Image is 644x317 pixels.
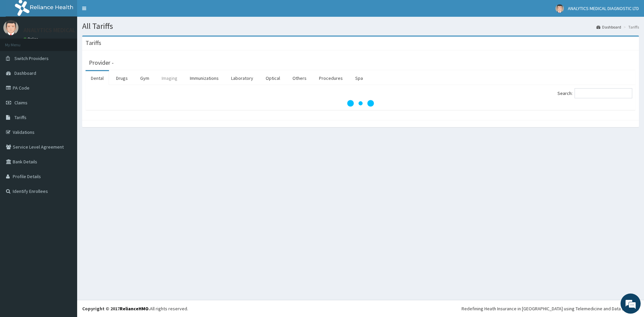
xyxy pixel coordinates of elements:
[23,27,120,33] p: ANALYTICS MEDICAL DIAGNOSTIC LTD
[568,5,639,11] span: ANALYTICS MEDICAL DIAGNOSTIC LTD
[86,71,109,85] a: Dental
[314,71,348,85] a: Procedures
[184,71,224,85] a: Immunizations
[120,306,149,312] a: RelianceHMO
[14,55,49,61] span: Switch Providers
[287,71,312,85] a: Others
[596,24,621,30] a: Dashboard
[77,300,644,317] footer: All rights reserved.
[156,71,183,85] a: Imaging
[89,60,114,66] h3: Provider -
[23,37,40,41] a: Online
[14,70,36,76] span: Dashboard
[82,22,639,31] h1: All Tariffs
[347,90,374,117] svg: audio-loading
[14,114,26,120] span: Tariffs
[350,71,368,85] a: Spa
[82,306,150,312] strong: Copyright © 2017 .
[462,305,639,312] div: Redefining Heath Insurance in [GEOGRAPHIC_DATA] using Telemedicine and Data Science!
[86,40,101,46] h3: Tariffs
[3,20,18,35] img: User Image
[622,24,639,30] li: Tariffs
[260,71,285,85] a: Optical
[557,88,632,98] label: Search:
[555,4,564,13] img: User Image
[14,100,28,106] span: Claims
[226,71,259,85] a: Laboratory
[135,71,155,85] a: Gym
[111,71,133,85] a: Drugs
[575,88,632,98] input: Search:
